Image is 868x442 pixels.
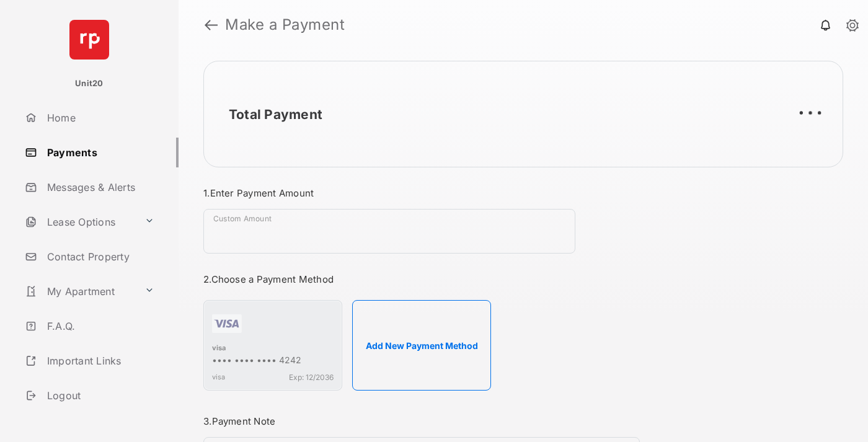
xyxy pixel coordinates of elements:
[20,276,139,306] a: My Apartment
[203,273,640,285] h3: 2. Choose a Payment Method
[212,343,334,355] div: visa
[212,373,225,382] span: visa
[229,107,322,122] h2: Total Payment
[20,381,179,410] a: Logout
[20,103,179,133] a: Home
[69,20,109,60] img: svg+xml;base64,PHN2ZyB4bWxucz0iaHR0cDovL3d3dy53My5vcmcvMjAwMC9zdmciIHdpZHRoPSI2NCIgaGVpZ2h0PSI2NC...
[20,138,179,167] a: Payments
[75,77,104,90] p: Unit20
[203,300,342,391] div: visa•••• •••• •••• 4242visaExp: 12/2036
[20,311,179,341] a: F.A.Q.
[20,346,159,376] a: Important Links
[289,373,334,382] span: Exp: 12/2036
[20,172,179,202] a: Messages & Alerts
[203,187,640,199] h3: 1. Enter Payment Amount
[20,207,139,237] a: Lease Options
[225,17,345,32] strong: Make a Payment
[20,242,179,272] a: Contact Property
[352,300,491,391] button: Add New Payment Method
[203,415,640,427] h3: 3. Payment Note
[212,355,334,368] div: •••• •••• •••• 4242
